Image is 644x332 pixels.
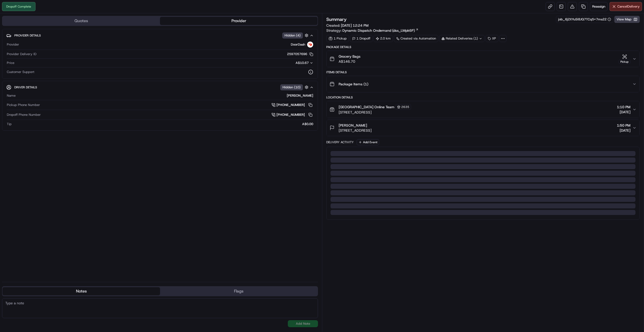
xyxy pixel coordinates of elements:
[280,84,310,90] button: Hidden (10)
[326,35,349,42] div: 1 Pickup
[619,54,630,64] button: Pickup
[342,28,415,33] span: Dynamic Dispatch Ondemand (dss_LMpk6P)
[6,83,314,91] button: Driver DetailsHidden (10)
[617,128,630,133] span: [DATE]
[339,104,394,109] span: [GEOGRAPHIC_DATA] Online Team
[271,112,313,118] a: [PHONE_NUMBER]
[3,17,160,25] button: Quotes
[357,139,379,145] button: Add Event
[617,109,630,115] span: [DATE]
[327,76,639,92] button: Package Items (1)
[7,113,41,117] span: Dropoff Phone Number
[326,28,419,33] div: Strategy:
[439,35,485,42] div: Related Deliveries (1)
[590,2,608,11] button: Reassign
[342,28,419,33] a: Dynamic Dispatch Ondemand (dss_LMpk6P)
[7,103,40,107] span: Pickup Phone Number
[339,123,367,128] span: [PERSON_NAME]
[619,60,630,64] div: Pickup
[7,93,16,98] span: Name
[287,52,313,56] button: 2597057696
[282,32,310,39] button: Hidden (4)
[269,61,313,65] button: A$10.67
[339,54,360,59] span: Grocery Bags
[276,103,305,107] span: [PHONE_NUMBER]
[339,110,411,115] span: [STREET_ADDRESS]
[326,17,347,22] h3: Summary
[394,35,438,42] a: Created via Automation
[18,93,313,98] div: [PERSON_NAME]
[326,45,640,49] div: Package Details
[327,101,639,118] button: [GEOGRAPHIC_DATA] Online Team2635[STREET_ADDRESS]1:10 PM[DATE]
[617,4,640,9] span: Cancel Delivery
[350,35,373,42] div: 1 Dropoff
[326,140,354,144] div: Delivery Activity
[271,102,313,108] a: [PHONE_NUMBER]
[14,33,41,38] span: Provider Details
[374,35,393,42] div: 2.0 km
[7,52,36,56] span: Provider Delivery ID
[339,59,360,64] span: A$146.70
[327,51,639,67] button: Grocery BagsA$146.70Pickup
[6,31,314,40] button: Provider DetailsHidden (4)
[14,85,37,89] span: Driver Details
[486,35,498,42] div: XP
[558,17,611,22] button: job_6j2XYuSi8JQ7TCq5X7ms22
[160,17,317,25] button: Provider
[160,287,317,295] button: Flags
[7,70,34,74] span: Customer Support
[3,287,160,295] button: Notes
[326,95,640,99] div: Location Details
[592,4,605,9] span: Reassign
[283,85,301,90] span: Hidden ( 10 )
[617,104,630,109] span: 1:10 PM
[610,2,642,11] button: CancelDelivery
[617,123,630,128] span: 1:50 PM
[614,16,640,23] button: View Map
[291,42,305,47] span: DoorDash
[7,42,19,47] span: Provider
[285,33,301,38] span: Hidden ( 4 )
[307,42,313,48] img: doordash_logo_v2.png
[276,113,305,117] span: [PHONE_NUMBER]
[14,122,313,126] div: A$0.00
[7,122,12,126] span: Tip
[296,61,309,65] span: A$10.67
[401,105,409,109] span: 2635
[339,128,372,133] span: [STREET_ADDRESS]
[326,23,369,28] span: Created:
[7,61,14,65] span: Price
[339,82,368,87] span: Package Items ( 1 )
[341,23,369,28] span: [DATE] 12:24 PM
[326,70,640,74] div: Items Details
[327,120,639,136] button: [PERSON_NAME][STREET_ADDRESS]1:50 PM[DATE]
